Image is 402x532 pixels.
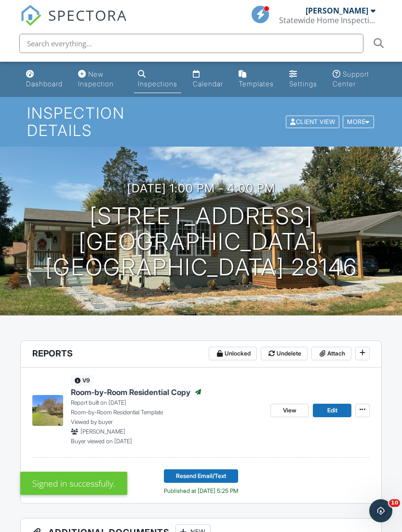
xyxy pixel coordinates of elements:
[235,66,278,93] a: Templates
[343,115,374,128] div: More
[369,499,392,522] iframe: Intercom live chat
[193,80,223,88] div: Calendar
[20,472,127,495] div: Signed in successfully.
[285,66,321,93] a: Settings
[389,499,400,507] span: 10
[333,70,369,88] div: Support Center
[138,80,177,88] div: Inspections
[189,66,227,93] a: Calendar
[78,70,114,88] div: New Inspection
[285,118,342,125] a: Client View
[127,182,275,195] h3: [DATE] 1:00 pm - 4:00 pm
[279,15,375,25] div: Statewide Home Inspections, LLC
[20,5,41,26] img: The Best Home Inspection Software - Spectora
[19,34,363,53] input: Search everything...
[289,80,317,88] div: Settings
[134,66,181,93] a: Inspections
[286,115,339,128] div: Client View
[306,6,368,15] div: [PERSON_NAME]
[15,204,387,280] h1: [STREET_ADDRESS] [GEOGRAPHIC_DATA], [GEOGRAPHIC_DATA] 28146
[74,66,126,93] a: New Inspection
[20,13,127,33] a: SPECTORA
[239,80,274,88] div: Templates
[26,80,63,88] div: Dashboard
[48,5,127,25] span: SPECTORA
[27,105,375,138] h1: Inspection Details
[329,66,380,93] a: Support Center
[22,66,67,93] a: Dashboard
